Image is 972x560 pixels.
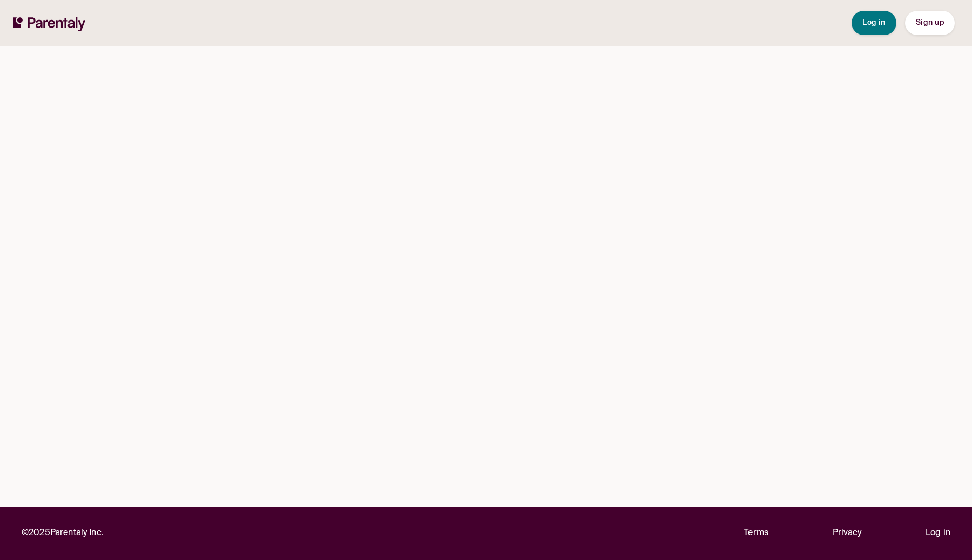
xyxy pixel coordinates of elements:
p: © 2025 Parentaly Inc. [22,526,104,541]
span: Log in [862,19,886,26]
button: Sign up [905,11,955,35]
span: Sign up [916,19,944,26]
a: Privacy [833,526,862,541]
a: Log in [926,526,950,541]
button: Log in [852,11,896,35]
a: Terms [744,526,768,541]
